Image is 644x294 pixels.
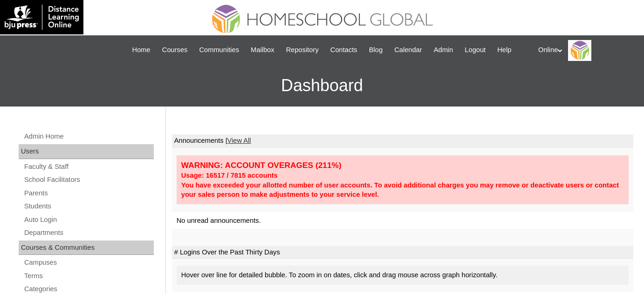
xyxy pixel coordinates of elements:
span: Contacts [330,45,357,55]
a: Admin [429,45,458,55]
span: Home [132,45,151,55]
a: Blog [364,45,387,55]
h3: Dashboard [5,65,639,107]
a: Departments [23,227,154,239]
div: Courses & Communities [19,241,154,255]
span: Blog [369,45,383,55]
a: Mailbox [246,45,279,55]
div: Users [19,144,154,159]
a: Repository [281,45,323,55]
td: No unread announcements. [172,212,633,229]
a: Help [493,45,516,55]
a: Parents [23,187,154,199]
span: Help [497,45,511,55]
a: Faculty & Staff [23,161,154,173]
span: Admin [434,45,453,55]
a: Communities [194,45,244,55]
span: Repository [286,45,319,55]
a: Students [23,200,154,212]
div: WARNING: ACCOUNT OVERAGES (211%) [181,160,624,171]
a: Campuses [23,257,154,268]
a: View All [227,137,251,144]
a: Logout [460,45,490,55]
td: Announcements | [172,134,633,147]
div: You have exceeded your allotted number of user accounts. To avoid additional charges you may remo... [181,180,624,200]
div: Online [538,40,635,61]
a: Courses [158,45,192,55]
a: School Facilitators [23,174,154,186]
a: Terms [23,270,154,282]
a: Home [128,45,155,55]
td: # Logins Over the Past Thirty Days [172,246,633,259]
img: Online Academy [568,40,591,61]
a: Contacts [326,45,362,55]
span: Calendar [394,45,422,55]
a: Calendar [390,45,426,55]
a: Admin Home [23,131,154,142]
span: Logout [465,45,486,55]
img: logo-white.png [5,5,79,30]
span: Mailbox [251,45,274,55]
span: Communities [199,45,239,55]
a: Auto Login [23,214,154,226]
span: Courses [162,45,188,55]
div: Hover over line for detailed bubble. To zoom in on dates, click and drag mouse across graph horiz... [177,266,629,285]
strong: Usage: 16517 / 7815 accounts [181,172,278,179]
